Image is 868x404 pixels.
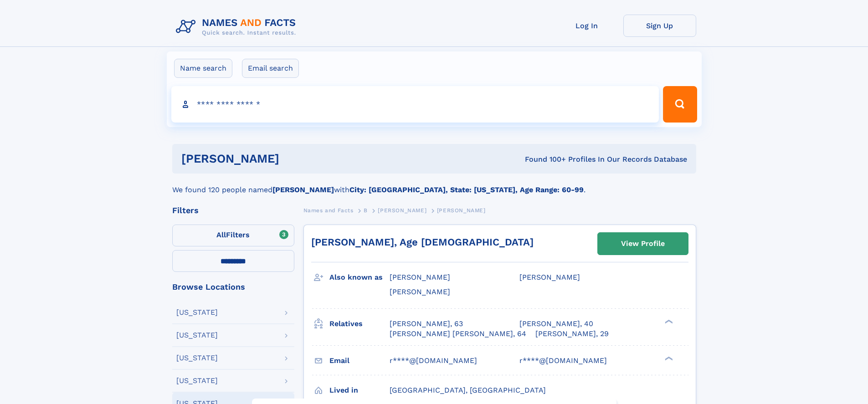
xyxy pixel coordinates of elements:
[378,207,426,214] span: [PERSON_NAME]
[311,236,534,248] a: [PERSON_NAME], Age [DEMOGRAPHIC_DATA]
[329,316,390,332] h3: Relatives
[176,354,218,362] div: [US_STATE]
[176,332,218,339] div: [US_STATE]
[242,59,299,78] label: Email search
[519,273,580,281] span: [PERSON_NAME]
[390,273,450,281] span: [PERSON_NAME]
[390,319,463,329] a: [PERSON_NAME], 63
[663,318,673,324] div: ❯
[390,287,450,296] span: [PERSON_NAME]
[172,225,294,246] label: Filters
[176,309,218,316] div: [US_STATE]
[437,207,486,214] span: [PERSON_NAME]
[176,377,218,384] div: [US_STATE]
[329,353,390,368] h3: Email
[550,15,623,37] a: Log In
[364,205,368,216] a: B
[598,233,688,255] a: View Profile
[621,233,665,254] div: View Profile
[172,174,696,195] div: We found 120 people named with .
[519,319,593,329] a: [PERSON_NAME], 40
[172,206,294,215] div: Filters
[174,59,232,78] label: Name search
[329,383,390,398] h3: Lived in
[390,386,546,394] span: [GEOGRAPHIC_DATA], [GEOGRAPHIC_DATA]
[172,283,294,291] div: Browse Locations
[349,185,584,194] b: City: [GEOGRAPHIC_DATA], State: [US_STATE], Age Range: 60-99
[623,15,696,37] a: Sign Up
[272,185,334,194] b: [PERSON_NAME]
[535,329,609,339] a: [PERSON_NAME], 29
[402,154,687,164] div: Found 100+ Profiles In Our Records Database
[364,207,368,214] span: B
[172,15,303,39] img: Logo Names and Facts
[390,329,526,339] a: [PERSON_NAME] [PERSON_NAME], 64
[663,86,697,123] button: Search Button
[181,153,402,164] h1: [PERSON_NAME]
[216,230,226,239] span: All
[329,270,390,285] h3: Also known as
[663,355,673,361] div: ❯
[303,205,354,216] a: Names and Facts
[171,86,659,123] input: search input
[378,205,426,216] a: [PERSON_NAME]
